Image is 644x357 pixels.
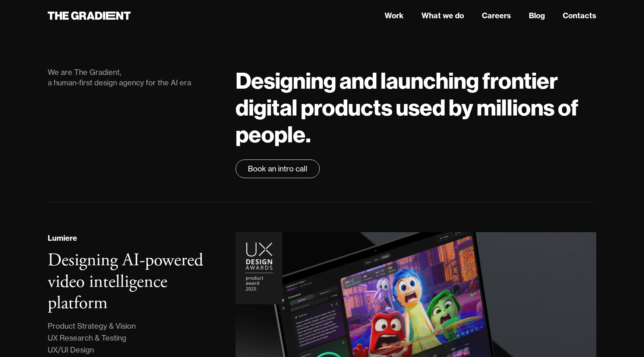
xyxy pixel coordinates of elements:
[236,67,596,148] h1: Designing and launching frontier digital products used by millions of people.
[529,10,545,21] a: Blog
[48,249,203,315] h3: Designing AI-powered video intelligence platform
[385,10,404,21] a: Work
[563,10,596,21] a: Contacts
[422,10,464,21] a: What we do
[482,10,511,21] a: Careers
[48,233,77,244] div: Lumiere
[236,159,320,178] a: Book an intro call
[48,320,136,356] div: Product Strategy & Vision UX Research & Testing UX/UI Design
[48,67,221,88] div: We are The Gradient, a human-first design agency for the AI era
